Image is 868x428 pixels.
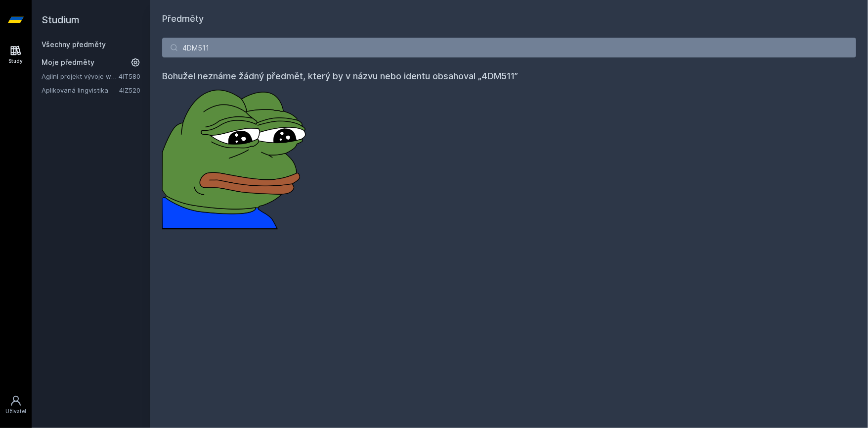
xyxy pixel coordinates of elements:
[2,390,30,420] a: Uživatel
[119,86,140,94] a: 4IZ520
[2,40,30,70] a: Study
[42,57,94,67] span: Moje předměty
[162,38,856,57] input: Název nebo ident předmětu…
[42,85,119,95] a: Aplikovaná lingvistika
[162,83,310,229] img: error_picture.png
[119,72,140,80] a: 4IT580
[42,40,106,49] a: Všechny předměty
[162,12,856,26] h1: Předměty
[9,57,23,65] div: Study
[42,71,119,81] a: Agilní projekt vývoje webové aplikace
[5,408,26,415] div: Uživatel
[162,69,856,83] h4: Bohužel neznáme žádný předmět, který by v názvu nebo identu obsahoval „4DM511”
